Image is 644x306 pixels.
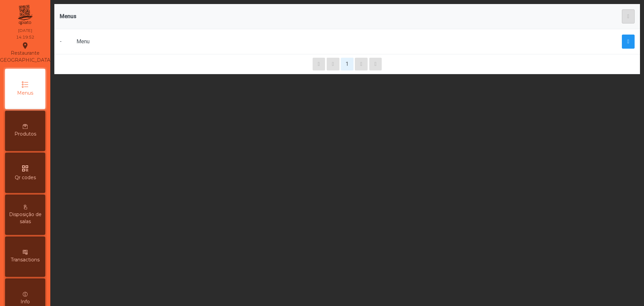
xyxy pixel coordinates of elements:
i: location_on [21,42,29,50]
span: Menus [17,90,33,97]
span: Disposição de salas [7,211,44,225]
button: 1 [341,58,354,70]
div: 14:19:52 [16,34,34,40]
span: Qr codes [15,174,36,181]
span: - [60,38,62,45]
img: qpiato [17,3,33,27]
div: Menu [76,38,353,46]
span: Transactions [11,256,40,263]
div: [DATE] [18,28,32,34]
span: Produtos [14,131,36,138]
span: Info [20,298,30,305]
th: Menus [54,4,358,29]
i: qr_code [21,164,29,172]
